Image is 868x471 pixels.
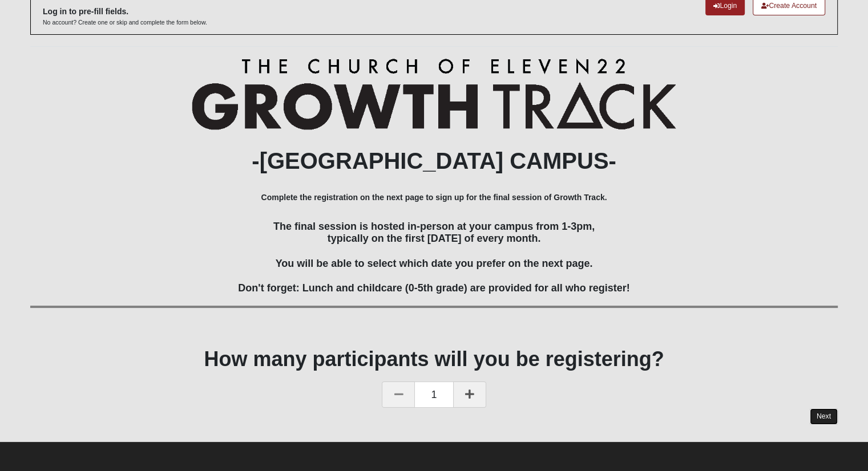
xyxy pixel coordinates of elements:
[252,148,616,173] b: -[GEOGRAPHIC_DATA] CAMPUS-
[43,18,207,27] p: No account? Create one or skip and complete the form below.
[810,408,838,425] a: Next
[415,381,453,408] span: 1
[261,193,607,202] b: Complete the registration on the next page to sign up for the final session of Growth Track.
[43,7,207,17] h6: Log in to pre-fill fields.
[192,58,676,129] img: Growth Track Logo
[273,221,595,232] span: The final session is hosted in-person at your campus from 1-3pm,
[238,282,629,294] span: Don't forget: Lunch and childcare (0-5th grade) are provided for all who register!
[276,258,593,269] span: You will be able to select which date you prefer on the next page.
[328,233,541,244] span: typically on the first [DATE] of every month.
[30,347,838,371] h1: How many participants will you be registering?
